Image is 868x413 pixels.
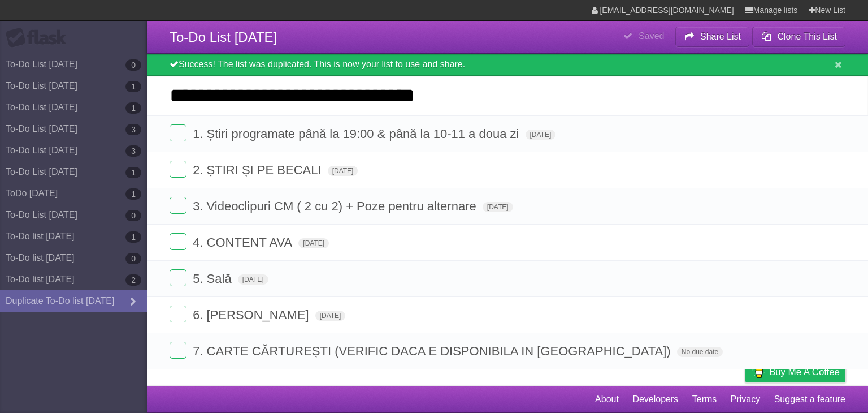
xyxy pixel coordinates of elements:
[170,29,277,45] span: To-Do List [DATE]
[731,389,760,410] a: Privacy
[328,166,358,176] span: [DATE]
[193,308,311,322] span: 6. [PERSON_NAME]
[193,272,235,286] span: 5. Sală
[769,362,840,382] span: Buy me a coffee
[298,238,329,248] span: [DATE]
[125,145,141,157] b: 3
[125,81,141,92] b: 1
[315,311,346,321] span: [DATE]
[193,199,479,213] span: 3. Videoclipuri CM ( 2 cu 2) + Poze pentru alternare
[170,306,186,322] label: Done
[700,32,741,41] b: Share List
[193,344,674,358] span: 7. CARTE CĂRTUREȘTI (VERIFIC DACA E DISPONIBILA IN [GEOGRAPHIC_DATA])
[483,202,513,212] span: [DATE]
[170,233,186,250] label: Done
[125,124,141,135] b: 3
[147,54,868,76] div: Success! The list was duplicated. This is now your list to use and share.
[632,389,678,410] a: Developers
[675,27,750,47] button: Share List
[125,188,141,200] b: 1
[6,28,73,48] div: Flask
[125,231,141,243] b: 1
[170,342,186,359] label: Done
[639,31,664,41] b: Saved
[125,59,141,71] b: 0
[170,197,186,214] label: Done
[125,102,141,114] b: 1
[193,163,324,177] span: 2. ȘTIRI ȘI PE BECALI
[238,274,268,285] span: [DATE]
[193,127,522,141] span: 1. Știri programate până la 19:00 & până la 10-11 a doua zi
[595,389,619,410] a: About
[125,274,141,286] b: 2
[125,167,141,178] b: 1
[170,269,186,286] label: Done
[677,347,723,357] span: No due date
[692,389,717,410] a: Terms
[752,27,845,47] button: Clone This List
[745,362,845,382] a: Buy me a coffee
[170,124,186,141] label: Done
[774,389,845,410] a: Suggest a feature
[125,253,141,264] b: 0
[125,210,141,221] b: 0
[777,32,837,41] b: Clone This List
[751,362,766,381] img: Buy me a coffee
[526,130,556,140] span: [DATE]
[193,235,295,249] span: 4. CONTENT AVA
[170,161,186,178] label: Done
